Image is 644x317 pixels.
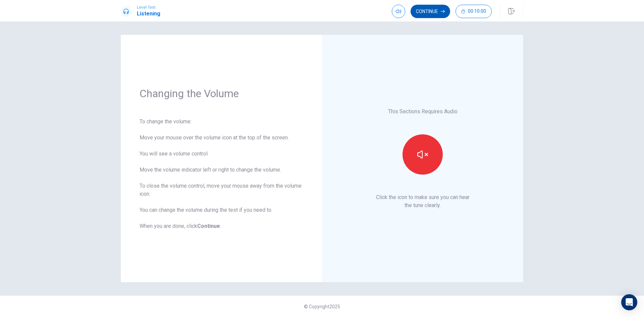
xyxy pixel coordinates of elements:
[468,9,486,14] span: 00:10:00
[376,193,470,209] p: Click the icon to make sure you can hear the tune clearly.
[455,5,492,18] button: 00:10:00
[140,118,303,230] div: To change the volume: Move your mouse over the volume icon at the top of the screen. You will see...
[411,5,450,18] button: Continue
[137,5,160,10] span: Level Test
[304,304,340,309] span: © Copyright 2025
[388,108,458,116] p: This Sections Requires Audio
[137,10,160,18] h1: Listening
[621,294,637,310] div: Open Intercom Messenger
[140,87,303,100] h1: Changing the Volume
[197,223,220,229] b: Continue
